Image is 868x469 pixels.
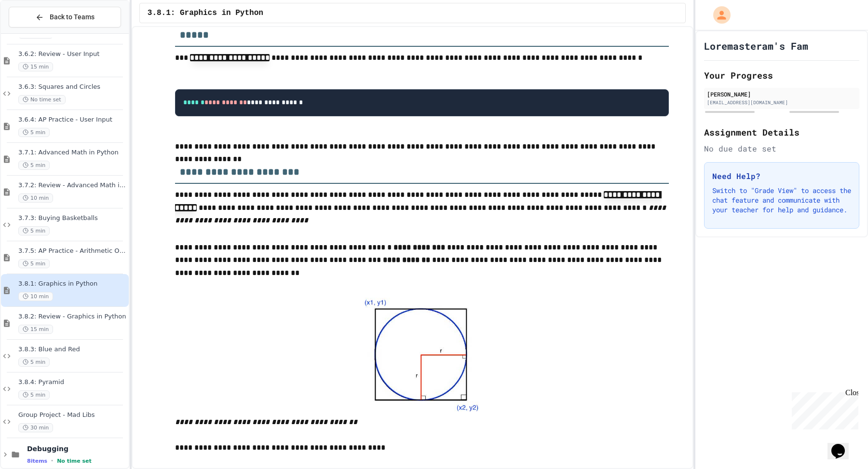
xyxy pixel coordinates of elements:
span: 3.6.2: Review - User Input [18,50,127,58]
h2: Your Progress [704,69,859,82]
span: 10 min [18,193,53,203]
p: Switch to "Grade View" to access the chat feature and communicate with your teacher for help and ... [712,186,851,215]
div: No due date set [704,143,859,154]
span: 3.8.1: Graphics in Python [148,7,263,19]
span: 5 min [18,128,50,137]
span: 30 min [18,423,53,432]
span: 15 min [18,325,53,334]
span: 3.7.1: Advanced Math in Python [18,149,127,157]
span: 8 items [27,458,47,464]
span: 3.8.4: Pyramid [18,378,127,386]
iframe: chat widget [788,388,858,429]
span: 5 min [18,390,50,400]
div: Chat with us now!Close [4,4,67,61]
h2: Assignment Details [704,125,859,139]
span: Back to Teams [50,12,95,22]
span: 3.8.3: Blue and Red [18,345,127,354]
span: 5 min [18,259,50,268]
span: 3.7.2: Review - Advanced Math in Python [18,181,127,190]
span: Group Project - Mad Libs [18,411,127,419]
span: 3.7.3: Buying Basketballs [18,214,127,222]
iframe: chat widget [827,430,858,459]
span: 5 min [18,226,50,235]
span: 3.8.2: Review - Graphics in Python [18,313,127,321]
h1: Loremasteram's Fam [704,39,808,53]
span: 3.7.5: AP Practice - Arithmetic Operators [18,247,127,255]
div: [EMAIL_ADDRESS][DOMAIN_NAME] [707,99,856,106]
span: No time set [18,95,66,104]
div: My Account [703,4,733,26]
span: 3.6.4: AP Practice - User Input [18,116,127,124]
span: 3.8.1: Graphics in Python [18,280,127,288]
span: 10 min [18,292,53,301]
span: 5 min [18,358,50,367]
h3: Need Help? [712,170,851,182]
span: 5 min [18,161,50,170]
span: • [51,457,53,465]
span: Debugging [27,444,127,453]
span: 3.6.3: Squares and Circles [18,83,127,91]
span: No time set [57,458,92,464]
span: 15 min [18,62,53,71]
button: Back to Teams [9,7,121,28]
div: [PERSON_NAME] [707,90,856,98]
